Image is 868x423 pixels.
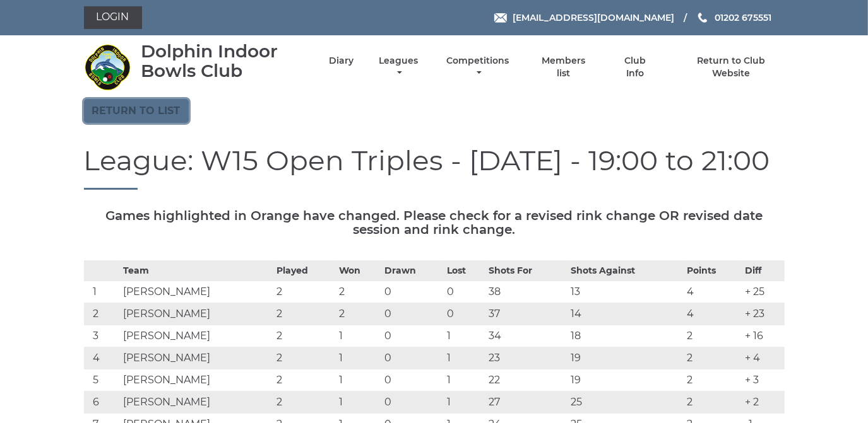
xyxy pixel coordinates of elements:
[141,42,307,81] div: Dolphin Indoor Bowls Club
[698,13,707,23] img: Phone us
[677,55,784,79] a: Return to Club Website
[120,369,273,391] td: [PERSON_NAME]
[494,13,507,23] img: Email
[273,369,336,391] td: 2
[336,369,381,391] td: 1
[381,347,444,369] td: 0
[742,281,785,303] td: + 25
[84,281,121,303] td: 1
[444,261,485,281] th: Lost
[381,369,444,391] td: 0
[120,261,273,281] th: Team
[381,325,444,347] td: 0
[336,391,381,414] td: 1
[568,325,684,347] td: 18
[444,281,485,303] td: 0
[444,55,513,79] a: Competitions
[742,391,785,414] td: + 2
[444,347,485,369] td: 1
[84,347,121,369] td: 4
[684,261,742,281] th: Points
[485,281,568,303] td: 38
[381,261,444,281] th: Drawn
[273,303,336,325] td: 2
[742,325,785,347] td: + 16
[684,325,742,347] td: 2
[381,281,444,303] td: 0
[568,391,684,414] td: 25
[684,347,742,369] td: 2
[329,55,354,67] a: Diary
[84,145,785,190] h1: League: W15 Open Triples - [DATE] - 19:00 to 21:00
[485,261,568,281] th: Shots For
[120,391,273,414] td: [PERSON_NAME]
[696,11,771,25] a: Phone us 01202 675551
[485,391,568,414] td: 27
[684,303,742,325] td: 4
[568,281,684,303] td: 13
[120,303,273,325] td: [PERSON_NAME]
[84,369,121,391] td: 5
[84,391,121,414] td: 6
[120,325,273,347] td: [PERSON_NAME]
[534,55,592,79] a: Members list
[376,55,421,79] a: Leagues
[568,369,684,391] td: 19
[120,281,273,303] td: [PERSON_NAME]
[568,261,684,281] th: Shots Against
[84,6,142,29] a: Login
[84,325,121,347] td: 3
[684,391,742,414] td: 2
[615,55,656,79] a: Club Info
[444,391,485,414] td: 1
[336,325,381,347] td: 1
[485,303,568,325] td: 37
[273,325,336,347] td: 2
[742,347,785,369] td: + 4
[273,261,336,281] th: Played
[485,347,568,369] td: 23
[568,347,684,369] td: 19
[742,261,785,281] th: Diff
[684,281,742,303] td: 4
[84,43,131,91] img: Dolphin Indoor Bowls Club
[485,369,568,391] td: 22
[273,347,336,369] td: 2
[381,391,444,414] td: 0
[444,369,485,391] td: 1
[513,12,674,23] span: [EMAIL_ADDRESS][DOMAIN_NAME]
[336,281,381,303] td: 2
[84,303,121,325] td: 2
[715,12,771,23] span: 01202 675551
[742,369,785,391] td: + 3
[742,303,785,325] td: + 23
[120,347,273,369] td: [PERSON_NAME]
[273,391,336,414] td: 2
[273,281,336,303] td: 2
[381,303,444,325] td: 0
[336,261,381,281] th: Won
[336,303,381,325] td: 2
[444,303,485,325] td: 0
[485,325,568,347] td: 34
[84,99,189,123] a: Return to list
[568,303,684,325] td: 14
[84,209,785,236] h5: Games highlighted in Orange have changed. Please check for a revised rink change OR revised date ...
[444,325,485,347] td: 1
[684,369,742,391] td: 2
[336,347,381,369] td: 1
[494,11,674,25] a: Email [EMAIL_ADDRESS][DOMAIN_NAME]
